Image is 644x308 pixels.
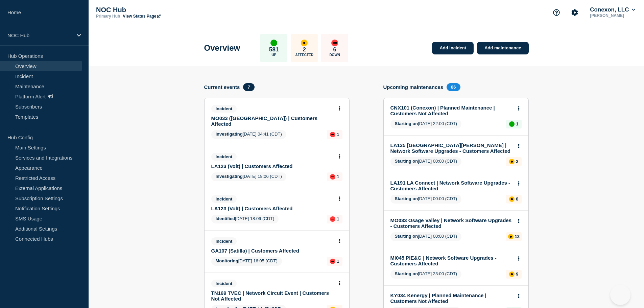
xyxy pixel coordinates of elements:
span: Incident [211,237,237,245]
a: MI045 PIE&G | Network Software Upgrades - Customers Affected [390,255,512,266]
a: TN169 TVEC | Network Circuit Event | Customers Not Affected [211,290,333,302]
p: Affected [295,53,313,57]
a: CNX101 (Conexon) | Planned Maintenance | Customers Not Affected [390,105,512,116]
span: 86 [447,83,460,91]
span: [DATE] 00:00 (CDT) [390,232,462,241]
p: 2 [303,46,306,53]
div: down [330,174,335,180]
p: 1 [337,259,339,264]
span: Starting on [395,196,418,201]
div: down [331,40,338,46]
span: [DATE] 00:00 (CDT) [390,157,462,166]
p: 6 [333,46,336,53]
a: LA123 (Volt) | Customers Affected [211,206,333,211]
div: affected [508,234,514,239]
p: 1 [337,132,339,137]
span: Monitoring [216,258,238,263]
span: [DATE] 18:06 (CDT) [211,172,286,181]
h4: Upcoming maintenances [383,84,444,90]
span: [DATE] 16:05 (CDT) [211,257,282,266]
p: 1 [337,216,339,221]
div: affected [509,271,515,277]
a: LA135 [GEOGRAPHIC_DATA][PERSON_NAME] | Network Software Upgrades - Customers Affected [390,142,512,154]
p: 8 [516,196,518,202]
span: Investigating [216,174,243,179]
a: View Status Page [123,14,160,19]
a: MO033 ([GEOGRAPHIC_DATA]) | Customers Affected [211,115,333,127]
p: NOC Hub [96,6,231,14]
div: down [330,259,335,264]
div: down [330,216,335,222]
p: [PERSON_NAME] [589,13,637,18]
a: Add maintenance [477,42,528,54]
a: MO033 Osage Valley | Network Software Upgrades - Customers Affected [390,217,512,229]
span: Starting on [395,234,418,239]
p: 1 [516,121,518,126]
span: Incident [211,105,237,113]
span: [DATE] 22:00 (CDT) [390,120,462,128]
iframe: Help Scout Beacon - Open [610,285,630,305]
span: Starting on [395,271,418,276]
span: Investigating [216,132,243,137]
div: affected [301,40,308,46]
h1: Overview [204,43,240,53]
p: NOC Hub [7,32,72,38]
p: 1 [337,174,339,179]
p: 2 [516,159,518,164]
span: Identified [216,216,235,221]
span: Incident [211,153,237,161]
span: [DATE] 04:41 (CDT) [211,130,286,139]
div: up [509,121,515,127]
div: up [270,40,277,46]
p: Down [329,53,340,57]
span: [DATE] 18:06 (CDT) [211,215,279,223]
span: 7 [243,83,254,91]
a: Add incident [432,42,474,54]
p: 9 [516,271,518,277]
a: LA191 LA Connect | Network Software Upgrades - Customers Affected [390,180,512,191]
div: affected [509,159,515,164]
div: affected [509,196,515,202]
a: KY034 Kenergy | Planned Maintenance | Customers Not Affected [390,292,512,304]
p: Up [271,53,276,57]
span: [DATE] 00:00 (CDT) [390,195,462,204]
button: Conexon, LLC [589,6,637,13]
button: Support [549,5,564,20]
div: down [330,132,335,137]
span: Starting on [395,121,418,126]
button: Account settings [568,5,582,20]
a: LA123 (Volt) | Customers Affected [211,163,333,169]
h4: Current events [204,84,240,90]
span: [DATE] 23:00 (CDT) [390,270,462,279]
p: 12 [515,234,520,239]
p: 581 [269,46,279,53]
p: Primary Hub [96,14,120,19]
span: Incident [211,280,237,287]
span: Starting on [395,159,418,164]
span: Incident [211,195,237,203]
a: GA107 (Satilla) | Customers Affected [211,248,333,254]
